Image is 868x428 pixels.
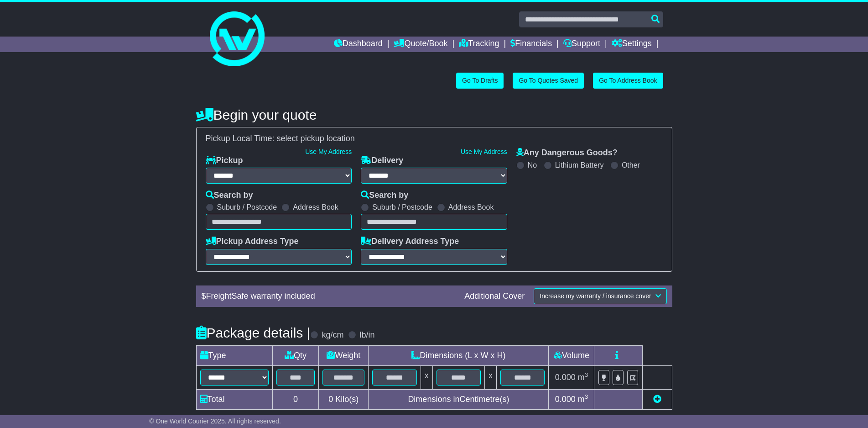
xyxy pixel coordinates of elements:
label: Pickup Address Type [206,237,299,247]
a: Go To Address Book [593,73,663,89]
span: 0.000 [555,395,576,404]
a: Support [563,37,600,52]
div: $ FreightSafe warranty included [197,291,460,301]
div: Additional Cover [460,291,529,301]
label: No [528,161,537,169]
a: Dashboard [334,37,383,52]
label: Pickup [206,156,243,166]
td: Dimensions in Centimetre(s) [369,389,549,409]
label: Address Book [448,203,494,211]
label: Delivery [361,156,403,166]
span: Increase my warranty / insurance cover [540,292,651,300]
span: m [578,373,588,382]
td: x [421,365,432,389]
label: Other [622,161,640,169]
span: m [578,395,588,404]
label: Any Dangerous Goods? [516,148,618,158]
td: 0 [272,389,319,409]
sup: 3 [585,371,588,378]
a: Tracking [459,37,499,52]
a: Settings [612,37,652,52]
div: Pickup Local Time: [201,134,667,144]
label: kg/cm [322,330,343,340]
td: Total [196,389,272,409]
span: 0 [328,395,333,404]
td: Weight [319,345,369,365]
a: Quote/Book [394,37,447,52]
a: Add new item [653,395,661,404]
td: Type [196,345,272,365]
label: Search by [361,190,408,201]
label: Search by [206,190,253,201]
h4: Begin your quote [196,107,672,122]
td: Kilo(s) [319,389,369,409]
label: Suburb / Postcode [372,203,432,211]
td: Volume [549,345,594,365]
a: Go To Drafts [456,73,504,89]
label: Lithium Battery [555,161,604,169]
span: 0.000 [555,373,576,382]
a: Go To Quotes Saved [513,73,584,89]
span: select pickup location [277,134,355,143]
a: Use My Address [305,148,352,155]
label: Suburb / Postcode [217,203,277,211]
span: © One World Courier 2025. All rights reserved. [149,417,281,425]
label: lb/in [359,330,374,340]
a: Use My Address [461,148,507,155]
a: Financials [510,37,552,52]
button: Increase my warranty / insurance cover [534,288,666,304]
sup: 3 [585,393,588,400]
td: Qty [272,345,319,365]
td: x [485,365,497,389]
td: Dimensions (L x W x H) [369,345,549,365]
label: Address Book [293,203,338,211]
h4: Package details | [196,325,311,340]
label: Delivery Address Type [361,237,459,247]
